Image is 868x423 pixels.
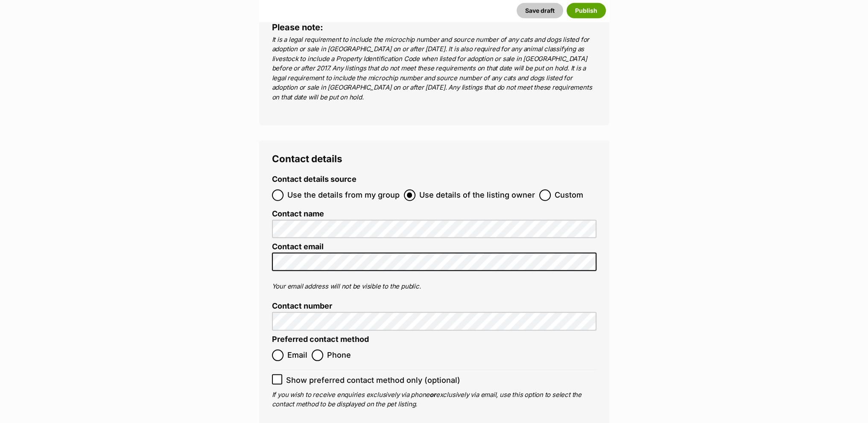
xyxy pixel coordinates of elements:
label: Contact number [272,302,596,311]
p: Your email address will not be visible to the public. [272,282,596,292]
span: Use the details from my group [287,190,400,201]
span: Show preferred contact method only (optional) [286,374,460,386]
label: Contact email [272,242,596,251]
label: Preferred contact method [272,335,369,344]
p: It is a legal requirement to include the microchip number and source number of any cats and dogs ... [272,35,596,102]
label: Contact details source [272,175,357,184]
span: Email [287,350,307,361]
span: Phone [327,350,351,361]
button: Publish [567,3,606,18]
button: Save draft [517,3,563,18]
p: If you wish to receive enquiries exclusively via phone exclusively via email, use this option to ... [272,390,596,409]
h4: Please note: [272,22,596,33]
span: Contact details [272,153,342,164]
label: Contact name [272,210,596,219]
span: Use details of the listing owner [419,190,535,201]
span: Custom [555,190,583,201]
b: or [430,391,436,399]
